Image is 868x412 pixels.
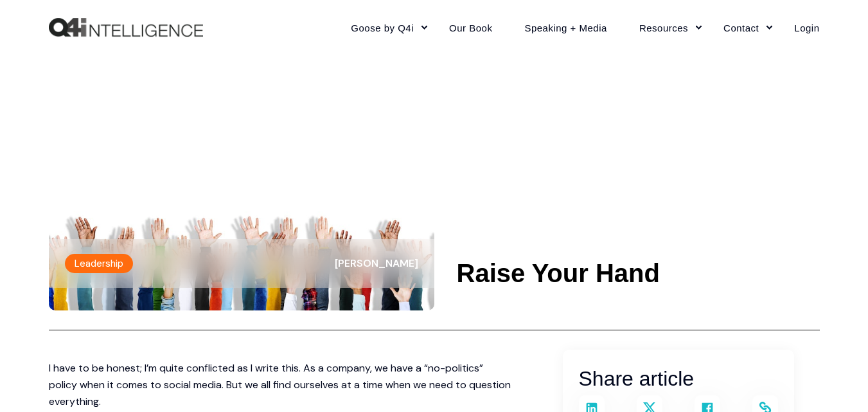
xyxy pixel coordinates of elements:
img: Q4intelligence, LLC logo [49,18,203,37]
p: I have to be honest; I’m quite conflicted as I write this. As a company, we have a “no-politics” ... [49,360,511,410]
label: Leadership [65,254,133,273]
h2: Share article [579,363,778,395]
h1: Raise Your Hand [457,259,660,288]
span: [PERSON_NAME] [335,256,418,270]
a: Back to Home [49,18,203,37]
